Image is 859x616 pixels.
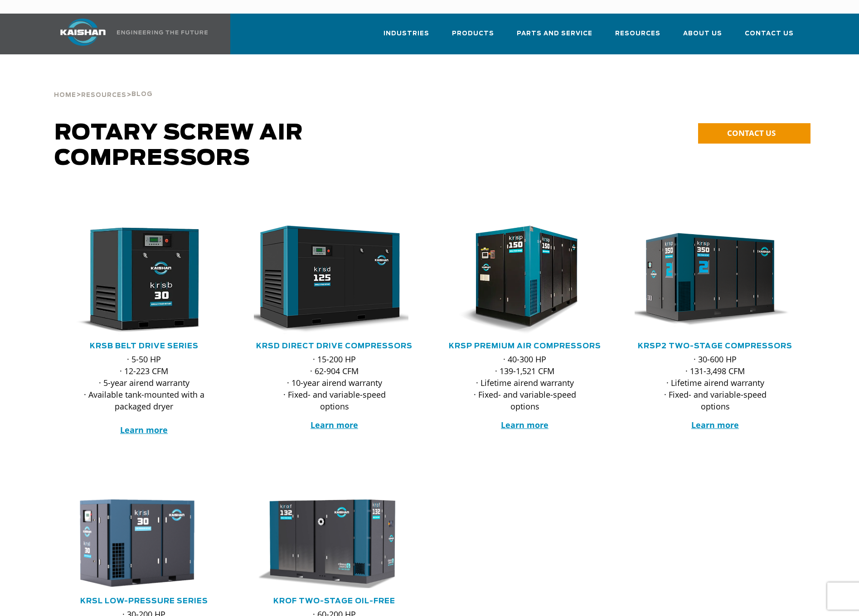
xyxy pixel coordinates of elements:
[254,497,415,589] div: krof132
[638,342,792,350] a: KRSP2 Two-Stage Compressors
[615,29,660,39] span: Resources
[254,226,415,334] div: krsd125
[444,226,606,334] div: krsp150
[57,226,218,334] img: krsb30
[745,22,794,53] a: Contact Us
[691,419,739,430] a: Learn more
[272,353,397,412] p: · 15-200 HP · 62-904 CFM · 10-year airend warranty · Fixed- and variable-speed options
[120,424,168,435] a: Learn more
[383,29,429,39] span: Industries
[54,68,153,102] div: > >
[81,91,126,99] a: Resources
[635,226,796,334] div: krsp350
[57,497,218,589] img: krsl30
[683,22,722,53] a: About Us
[698,123,810,144] a: CONTACT US
[628,226,789,334] img: krsp350
[683,29,722,39] span: About Us
[49,14,209,54] a: Kaishan USA
[653,353,778,412] p: · 30-600 HP · 131-3,498 CFM · Lifetime airend warranty · Fixed- and variable-speed options
[449,342,601,350] a: KRSP Premium Air Compressors
[247,497,408,589] img: krof132
[517,22,592,53] a: Parts and Service
[311,419,358,430] a: Learn more
[54,92,76,98] span: Home
[256,342,413,350] a: KRSD Direct Drive Compressors
[117,30,208,34] img: Engineering the future
[81,92,126,98] span: Resources
[745,29,794,39] span: Contact Us
[82,353,207,436] p: · 5-50 HP · 12-223 CFM · 5-year airend warranty · Available tank-mounted with a packaged dryer
[54,91,76,99] a: Home
[383,22,429,53] a: Industries
[517,29,592,39] span: Parts and Service
[273,597,395,605] a: KROF TWO-STAGE OIL-FREE
[63,226,225,334] div: krsb30
[247,226,408,334] img: krsd125
[462,353,587,412] p: · 40-300 HP · 139-1,521 CFM · Lifetime airend warranty · Fixed- and variable-speed options
[49,19,117,46] img: kaishan logo
[80,597,208,605] a: KRSL Low-Pressure Series
[452,29,494,39] span: Products
[90,342,199,350] a: KRSB Belt Drive Series
[54,122,303,169] span: Rotary Screw Air Compressors
[452,22,494,53] a: Products
[437,226,599,334] img: krsp150
[63,497,225,589] div: krsl30
[615,22,660,53] a: Resources
[131,91,153,97] span: Blog
[501,419,548,430] a: Learn more
[727,128,776,138] span: CONTACT US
